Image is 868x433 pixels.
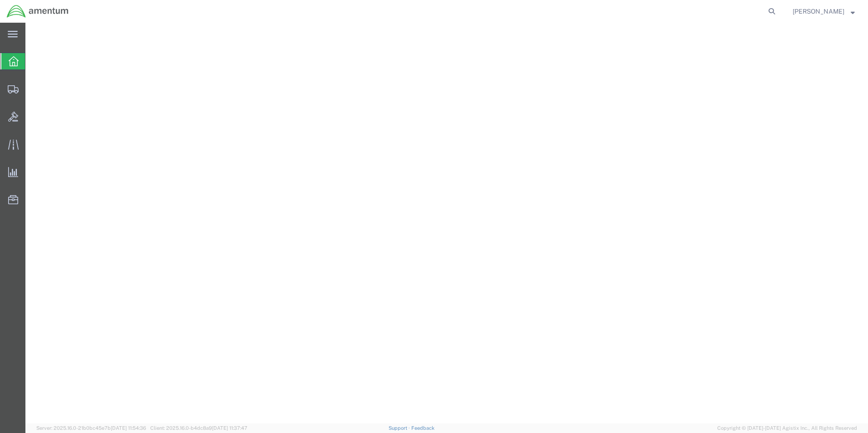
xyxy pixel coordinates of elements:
[792,6,855,17] button: [PERSON_NAME]
[717,424,857,432] span: Copyright © [DATE]-[DATE] Agistix Inc., All Rights Reserved
[25,23,868,423] iframe: FS Legacy Container
[389,425,411,431] a: Support
[793,6,844,16] span: Miguel Castro
[6,5,69,18] img: logo
[150,425,247,431] span: Client: 2025.16.0-b4dc8a9
[212,425,247,431] span: [DATE] 11:37:47
[111,425,146,431] span: [DATE] 11:54:36
[411,425,434,431] a: Feedback
[36,425,146,431] span: Server: 2025.16.0-21b0bc45e7b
